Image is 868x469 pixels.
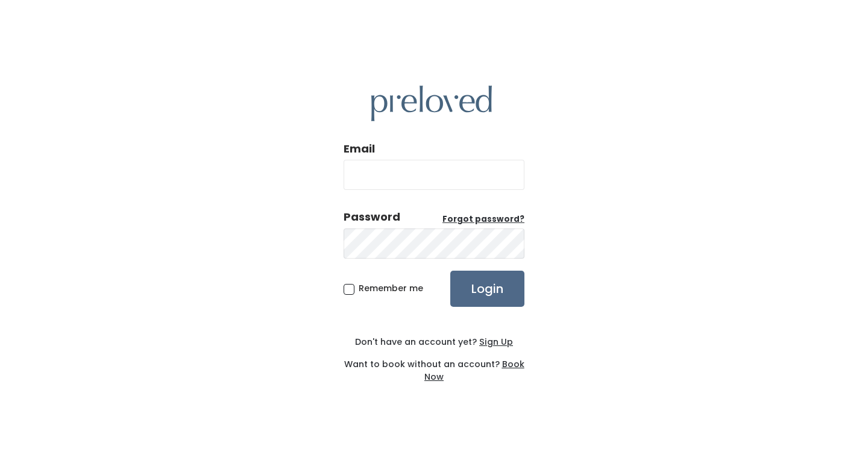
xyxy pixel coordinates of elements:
[344,336,524,348] div: Don't have an account yet?
[450,271,524,307] input: Login
[424,358,524,383] a: Book Now
[371,86,492,121] img: preloved logo
[479,336,513,348] u: Sign Up
[477,336,513,348] a: Sign Up
[442,213,524,225] u: Forgot password?
[359,282,423,294] span: Remember me
[344,209,400,225] div: Password
[344,141,375,157] label: Email
[344,348,524,383] div: Want to book without an account?
[442,213,524,225] a: Forgot password?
